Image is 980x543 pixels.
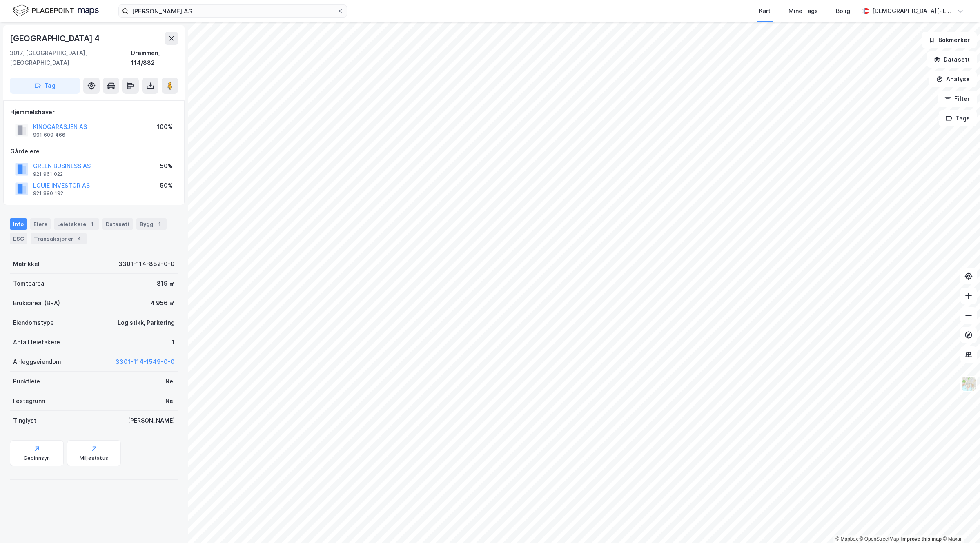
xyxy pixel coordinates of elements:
[13,259,40,269] div: Matrikkel
[102,218,133,230] div: Datasett
[10,218,27,230] div: Info
[30,218,51,230] div: Eiere
[13,4,99,18] img: logo.f888ab2527a4732fd821a326f86c7f29.svg
[10,78,80,94] button: Tag
[160,161,173,171] div: 50%
[939,504,980,543] iframe: Chat Widget
[31,233,87,244] div: Transaksjoner
[836,6,850,16] div: Bolig
[13,298,60,308] div: Bruksareal (BRA)
[151,298,175,308] div: 4 956 ㎡
[10,48,131,68] div: 3017, [GEOGRAPHIC_DATA], [GEOGRAPHIC_DATA]
[155,220,163,228] div: 1
[13,396,45,406] div: Festegrunn
[75,235,83,243] div: 4
[33,132,65,138] div: 991 609 466
[88,220,96,228] div: 1
[939,110,977,126] button: Tags
[759,6,771,16] div: Kart
[835,536,858,542] a: Mapbox
[172,337,175,347] div: 1
[10,107,178,117] div: Hjemmelshaver
[13,377,40,386] div: Punktleie
[13,318,54,328] div: Eiendomstype
[901,536,942,542] a: Improve this map
[116,357,175,367] button: 3301-114-1549-0-0
[33,190,63,197] div: 921 890 192
[13,416,36,426] div: Tinglyst
[136,218,167,230] div: Bygg
[33,171,63,177] div: 921 961 022
[131,48,178,68] div: Drammen, 114/882
[118,259,175,269] div: 3301-114-882-0-0
[860,536,899,542] a: OpenStreetMap
[157,279,175,288] div: 819 ㎡
[872,6,954,16] div: [DEMOGRAPHIC_DATA][PERSON_NAME]
[24,455,50,461] div: Geoinnsyn
[929,71,977,87] button: Analyse
[54,218,99,230] div: Leietakere
[128,416,175,426] div: [PERSON_NAME]
[10,146,178,156] div: Gårdeiere
[13,279,46,288] div: Tomteareal
[961,376,976,392] img: Z
[927,51,977,68] button: Datasett
[129,5,337,17] input: Søk på adresse, matrikkel, gårdeiere, leietakere eller personer
[80,455,108,461] div: Miljøstatus
[922,32,977,48] button: Bokmerker
[157,122,173,132] div: 100%
[165,377,175,386] div: Nei
[938,91,977,107] button: Filter
[118,318,175,328] div: Logistikk, Parkering
[788,6,818,16] div: Mine Tags
[13,357,61,367] div: Anleggseiendom
[165,396,175,406] div: Nei
[13,337,60,347] div: Antall leietakere
[10,32,101,45] div: [GEOGRAPHIC_DATA] 4
[160,181,173,191] div: 50%
[10,233,27,244] div: ESG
